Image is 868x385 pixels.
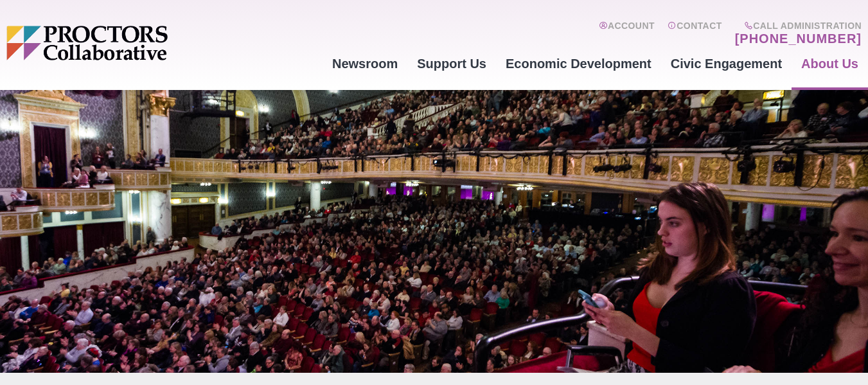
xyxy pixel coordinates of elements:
span: Call Administration [731,21,862,31]
a: Newsroom [323,46,407,81]
img: Proctors logo [6,26,267,60]
a: Contact [668,21,722,46]
a: Account [599,21,655,46]
a: Support Us [407,46,496,81]
a: Economic Development [496,46,661,81]
a: About Us [792,46,868,81]
a: Civic Engagement [661,46,792,81]
a: [PHONE_NUMBER] [735,31,862,46]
